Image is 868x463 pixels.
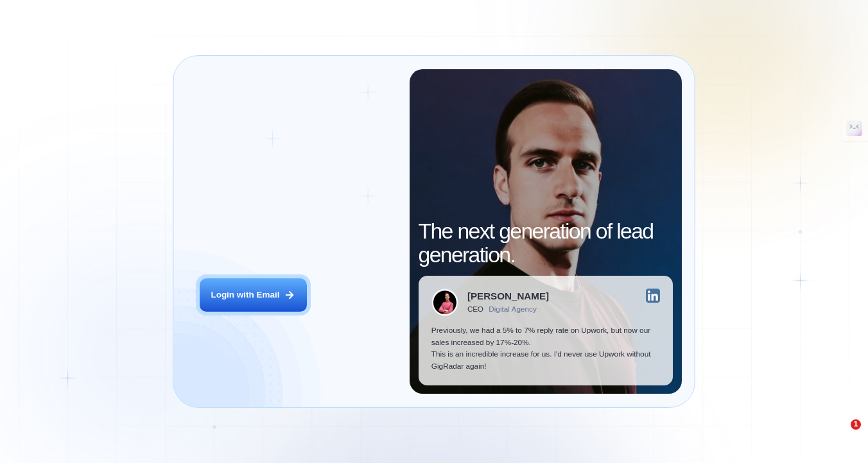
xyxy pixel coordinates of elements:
[419,219,673,267] h2: The next generation of lead generation.
[431,324,660,372] p: Previously, we had a 5% to 7% reply rate on Upwork, but now our sales increased by 17%-20%. This ...
[467,305,483,314] div: CEO
[467,291,549,301] div: [PERSON_NAME]
[851,419,861,430] span: 1
[211,289,279,301] div: Login with Email
[489,305,537,314] div: Digital Agency
[200,278,307,312] button: Login with Email
[824,419,855,450] iframe: Intercom live chat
